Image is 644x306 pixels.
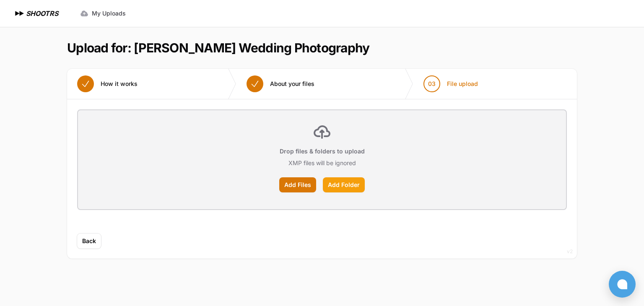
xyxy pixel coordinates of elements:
[288,159,356,167] p: XMP files will be ignored
[82,237,96,245] span: Back
[23,13,41,20] div: v 4.0.25
[13,22,20,29] img: website_grey.svg
[22,22,92,29] div: Domain: [DOMAIN_NAME]
[13,8,26,18] img: SHOOTRS
[92,9,126,18] span: My Uploads
[75,6,131,21] a: My Uploads
[428,80,436,88] span: 03
[67,69,148,99] button: How it works
[270,80,314,88] span: About your files
[323,177,365,192] label: Add Folder
[83,49,90,55] img: tab_keywords_by_traffic_grey.svg
[93,49,141,55] div: Keywords by Traffic
[26,8,58,18] h1: SHOOTRS
[413,69,488,99] button: 03 File upload
[13,13,20,20] img: logo_orange.svg
[23,49,29,55] img: tab_domain_overview_orange.svg
[101,80,138,88] span: How it works
[567,246,573,257] div: v2
[32,49,75,55] div: Domain Overview
[236,69,325,99] button: About your files
[609,271,636,298] button: Open chat window
[13,8,58,18] a: SHOOTRS SHOOTRS
[279,177,316,192] label: Add Files
[280,147,365,156] p: Drop files & folders to upload
[67,40,369,55] h1: Upload for: [PERSON_NAME] Wedding Photography
[77,233,101,249] button: Back
[447,80,478,88] span: File upload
